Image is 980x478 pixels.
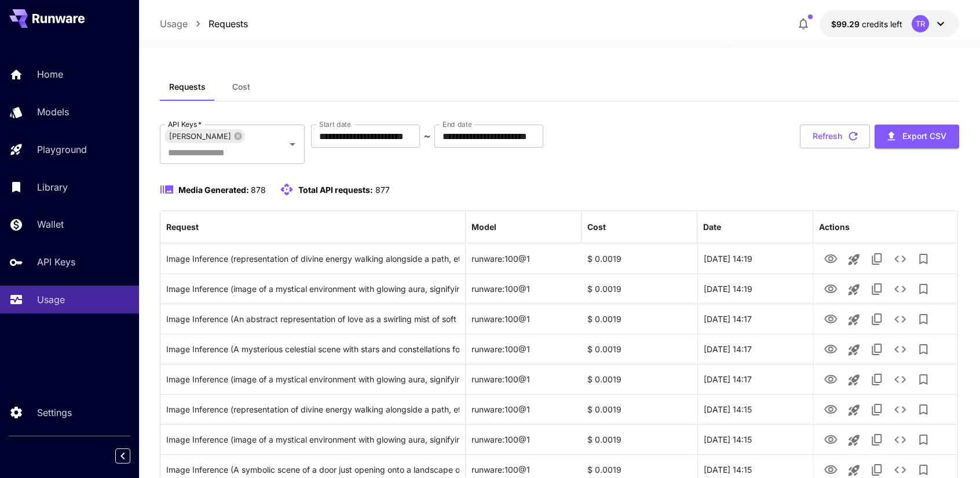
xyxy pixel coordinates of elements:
p: Usage [37,293,65,306]
button: Copy TaskUUID [865,338,888,361]
div: $ 0.0019 [582,394,697,424]
button: See details [888,368,912,391]
button: Collapse sidebar [115,448,130,464]
div: runware:100@1 [466,243,582,273]
button: Copy TaskUUID [865,278,888,301]
span: Cost [232,82,250,92]
div: 23 Sep, 2025 14:15 [697,424,813,454]
button: Copy TaskUUID [865,368,888,391]
div: Model [471,222,496,232]
p: Models [37,105,69,119]
button: Launch in playground [842,368,865,392]
p: Home [37,67,63,81]
div: $ 0.0019 [582,273,697,304]
div: Click to copy prompt [166,425,459,454]
div: $ 0.0019 [582,334,697,364]
div: Actions [819,222,850,232]
button: Export CSV [875,125,959,148]
button: $99.29373TR [820,10,959,37]
div: 23 Sep, 2025 14:19 [697,273,813,304]
button: View [819,277,842,301]
div: Date [703,222,721,232]
div: runware:100@1 [466,273,582,304]
button: Add to library [912,308,935,331]
a: Usage [160,17,188,31]
button: See details [888,338,912,361]
nav: breadcrumb [160,17,248,31]
button: See details [888,398,912,421]
button: Launch in playground [842,308,865,331]
button: See details [888,428,912,451]
div: Collapse sidebar [124,446,139,466]
div: Click to copy prompt [166,304,459,334]
button: Add to library [912,368,935,391]
button: View [819,337,842,361]
button: Add to library [912,398,935,421]
button: Open [284,136,301,152]
button: Copy TaskUUID [865,428,888,451]
div: runware:100@1 [466,394,582,424]
span: credits left [862,19,902,29]
div: TR [912,15,929,32]
button: Copy TaskUUID [865,247,888,271]
p: Playground [37,143,87,156]
span: 877 [375,185,390,195]
label: API Keys [168,119,202,129]
button: Copy TaskUUID [865,398,888,421]
button: Launch in playground [842,248,865,271]
div: runware:100@1 [466,304,582,334]
div: Click to copy prompt [166,244,459,273]
span: 878 [251,185,266,195]
p: Settings [37,406,72,419]
div: Click to copy prompt [166,395,459,424]
button: See details [888,247,912,271]
span: Requests [169,82,206,92]
button: View [819,307,842,331]
div: 23 Sep, 2025 14:17 [697,364,813,394]
div: $ 0.0019 [582,364,697,394]
div: Cost [587,222,606,232]
button: Launch in playground [842,429,865,452]
button: View [819,397,842,421]
button: View [819,247,842,271]
button: See details [888,308,912,331]
div: runware:100@1 [466,334,582,364]
button: View [819,428,842,451]
div: 23 Sep, 2025 14:17 [697,334,813,364]
span: Total API requests: [298,185,373,195]
div: 23 Sep, 2025 14:19 [697,243,813,273]
p: ~ [424,129,430,143]
span: [PERSON_NAME] [164,130,236,143]
div: runware:100@1 [466,364,582,394]
div: Click to copy prompt [166,364,459,394]
p: Library [37,180,68,194]
span: Media Generated: [178,185,249,195]
div: Request [166,222,199,232]
button: See details [888,278,912,301]
p: Wallet [37,217,64,231]
div: runware:100@1 [466,424,582,454]
div: 23 Sep, 2025 14:17 [697,304,813,334]
button: Launch in playground [842,338,865,362]
button: Launch in playground [842,278,865,301]
div: $ 0.0019 [582,304,697,334]
button: Add to library [912,428,935,451]
div: Click to copy prompt [166,334,459,364]
div: $ 0.0019 [582,424,697,454]
div: [PERSON_NAME] [164,129,245,143]
div: 23 Sep, 2025 14:15 [697,394,813,424]
button: View [819,367,842,391]
button: Refresh [800,125,870,148]
a: Requests [209,17,248,31]
div: $ 0.0019 [582,243,697,273]
button: Add to library [912,247,935,271]
button: Copy TaskUUID [865,308,888,331]
div: Click to copy prompt [166,274,459,304]
label: End date [443,119,471,129]
span: $99.29 [831,19,862,29]
p: API Keys [37,255,75,269]
button: Launch in playground [842,399,865,422]
div: $99.29373 [831,18,902,30]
